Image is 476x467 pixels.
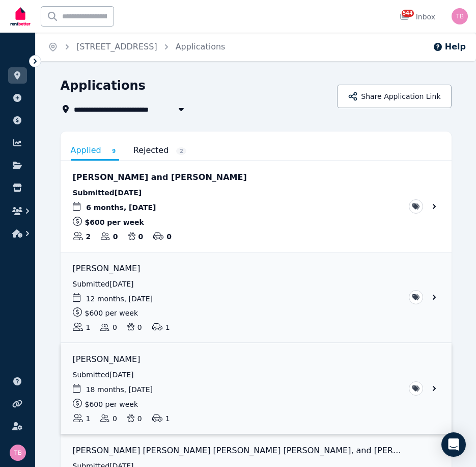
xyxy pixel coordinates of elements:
h1: Applications [61,77,146,94]
a: View application: Megha Verma [61,252,452,343]
button: Help [433,41,466,53]
a: View application: William Collins and Jude Tapper [61,161,452,252]
img: Tracy Barrett [10,445,26,461]
div: Inbox [400,12,435,22]
button: Share Application Link [337,85,451,108]
nav: Breadcrumb [36,33,237,61]
a: Rejected [133,142,187,159]
span: 2 [176,147,186,155]
span: 544 [402,10,414,17]
div: Open Intercom Messenger [441,432,466,457]
a: Applied [71,142,119,161]
a: [STREET_ADDRESS] [76,42,157,51]
img: Tracy Barrett [452,8,468,24]
a: Applications [176,42,226,51]
img: RentBetter [8,4,33,29]
a: View application: Joanna Roberts [61,343,452,434]
span: 9 [109,147,119,155]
